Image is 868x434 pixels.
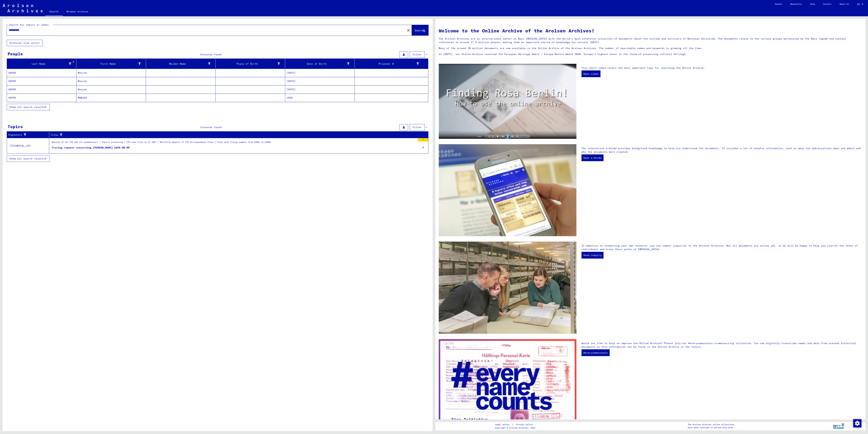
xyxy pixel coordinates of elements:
[147,61,215,67] div: Maiden Name
[217,62,280,66] div: Place of Birth
[78,62,141,66] div: First Name
[356,61,424,67] div: Prisoner #
[853,419,861,427] img: Change consent
[76,59,146,69] mat-header-cell: First Name
[287,61,354,67] div: Date of Birth
[287,62,349,66] div: Date of Birth
[285,59,355,69] mat-header-cell: Date of Birth
[147,62,210,66] div: Maiden Name
[410,124,425,130] button: Filter
[495,426,537,429] p: Copyright © Arolsen Archives, 2021
[581,349,610,356] a: #everynamecounts
[202,53,222,56] span: records found
[413,53,422,56] span: Filter
[76,69,146,77] mat-cell: Moniek
[200,53,202,56] span: 4
[8,124,23,130] div: Topics
[581,252,604,259] a: Send inquiry
[439,37,862,44] p: The Arolsen Archives are an international center on Nazi [MEDICAL_DATA] with the world’s most ext...
[581,66,862,70] p: This short video covers the most important tips for searching the Online Archive.
[581,244,862,251] p: In addition to conducting your own research, you can submit inquiries to the Arolsen Archives. No...
[8,61,76,67] div: Last Name
[285,77,355,85] mat-cell: [DATE]
[8,62,71,66] div: Last Name
[51,132,424,138] div: Title
[76,94,146,102] mat-cell: MONIEK
[216,59,285,69] mat-header-cell: Place of Birth
[439,46,862,50] p: Many of the around 30 million documents are now available in the Online Archive of the Arolsen Ar...
[7,94,76,102] mat-cell: SAPER
[76,77,146,85] mat-cell: Moniek
[52,141,271,145] div: Records of the ITS and its predecessors / Inquiry processing / ITS case files as of 1947 / Microf...
[8,51,23,57] div: People
[7,104,50,110] button: Show all search results
[688,426,734,429] p: have been realized in partnership with
[7,77,76,85] mat-cell: SAPER
[10,157,45,160] span: Show all search results
[217,61,285,67] div: Place of Birth
[45,7,63,16] a: Search
[412,25,428,35] button: Search
[7,85,76,93] mat-cell: SAPER
[406,28,410,32] mat-icon: close
[9,23,49,26] mat-label: Search for topics or names
[410,51,425,58] button: Filter
[832,422,845,430] img: yv_logo.png
[7,69,76,77] mat-cell: SAPER
[200,126,202,129] span: 1
[356,62,419,66] div: Prisoner #
[355,59,428,69] mat-header-cell: Prisoner #
[581,154,604,161] a: Open e-Guide
[857,3,861,5] span: EN
[688,423,734,426] p: The Arolsen Archives online collections
[10,106,45,109] span: Show all search results
[76,85,146,93] mat-cell: Moniek
[418,138,428,141] div: 4
[3,4,43,12] img: Arolsen_neg.svg
[581,342,862,349] p: Would you like to help us improve the Online Archive? Please join our #everynamecounts crowdsourc...
[495,423,512,426] a: Legal notice
[439,64,576,139] img: video.jpg
[7,40,43,46] button: Archival tree units
[78,61,146,67] div: First Name
[415,29,425,32] span: Search
[7,155,50,162] button: Show all search results
[581,70,600,77] a: Open video
[285,85,355,93] mat-cell: [DATE]
[405,27,412,34] button: Clear
[439,27,862,34] h1: Welcome to the Online Archive of the Arolsen Archives!
[7,138,49,154] td: [TECHNICAL_ID]
[63,7,92,16] a: Browse archive
[285,94,355,102] mat-cell: 1926
[51,133,420,137] div: Title
[285,69,355,77] mat-cell: [DATE]
[8,133,45,137] div: Signature
[439,242,576,334] img: inquiries.jpg
[581,147,862,154] p: The interactive e-Guide provides background knowledge to help you understand the documents. It in...
[7,59,76,69] mat-header-cell: Last Name
[8,132,49,138] div: Signature
[495,423,537,426] div: |
[439,52,862,56] p: In [DATE], our Online Archive received the European Heritage Award / Europa Nostra Award 2020, Eu...
[413,126,422,129] span: Filter
[439,144,576,236] img: eguide.jpg
[146,59,215,69] mat-header-cell: Maiden Name
[52,146,130,149] div: Tracing request concerning [PERSON_NAME] 1926-00-00
[202,126,222,129] span: records found
[514,423,537,426] a: Privacy policy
